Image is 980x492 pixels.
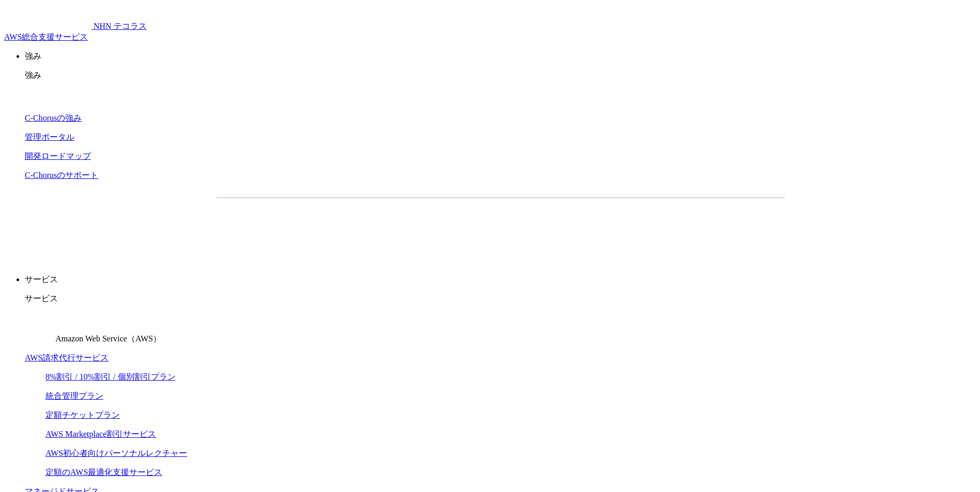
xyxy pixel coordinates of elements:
a: C-Chorusのサポート [25,171,98,179]
img: 矢印 [655,225,663,229]
a: AWS総合支援サービス C-Chorus NHN テコラスAWS総合支援サービス [4,22,147,41]
a: 管理ポータル [25,133,74,141]
a: 定額チケットプラン [45,411,120,419]
p: 強み [25,70,976,81]
img: AWS総合支援サービス C-Chorus [4,4,91,29]
a: C-Chorusの強み [25,113,82,122]
a: 統合管理プラン [45,391,103,400]
a: AWS請求代行サービス [25,353,108,362]
p: 強み [25,51,976,62]
a: 開発ロードマップ [25,152,91,160]
a: 定額のAWS最適化支援サービス [45,468,162,477]
a: まずは相談する [506,215,672,240]
img: Amazon Web Service（AWS） [25,313,54,341]
a: AWS Marketplace割引サービス [45,430,156,438]
span: Amazon Web Service（AWS） [55,334,161,343]
img: 矢印 [478,225,487,229]
p: サービス [25,293,976,304]
a: 資料を請求する [329,215,495,240]
a: 8%割引 / 10%割引 / 個別割引プラン [45,372,176,381]
p: サービス [25,274,976,285]
a: AWS初心者向けパーソナルレクチャー [45,449,187,457]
